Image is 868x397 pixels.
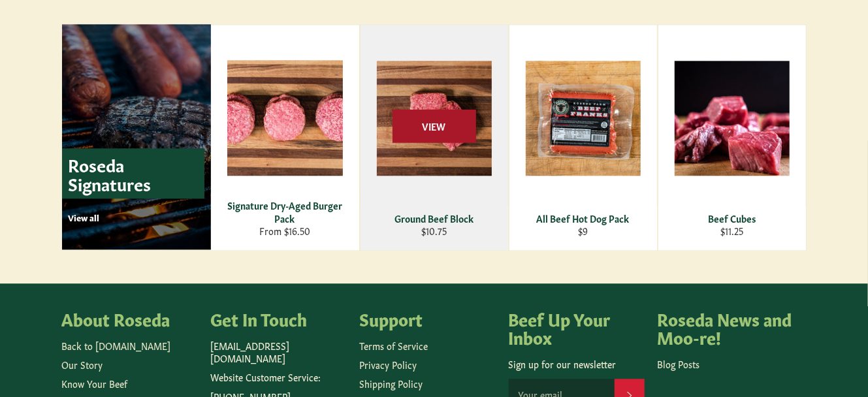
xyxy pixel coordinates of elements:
[360,310,496,328] h4: Support
[211,371,347,383] p: Website Customer Service:
[666,212,797,225] div: Beef Cubes
[211,310,347,328] h4: Get In Touch
[517,212,649,225] div: All Beef Hot Dog Pack
[62,339,171,352] a: Back to [DOMAIN_NAME]
[658,24,807,251] a: Beef Cubes Beef Cubes $11.25
[62,24,211,249] a: Roseda Signatures View all
[666,225,797,237] div: $11.25
[360,339,428,352] a: Terms of Service
[509,358,645,370] p: Sign up for our newsletter
[211,24,360,251] a: Signature Dry-Aged Burger Pack Signature Dry-Aged Burger Pack From $16.50
[211,340,347,365] p: [EMAIL_ADDRESS][DOMAIN_NAME]
[658,310,794,345] h4: Roseda News and Moo-re!
[393,109,476,142] span: View
[219,225,351,237] div: From $16.50
[62,377,128,390] a: Know Your Beef
[509,24,658,251] a: All Beef Hot Dog Pack All Beef Hot Dog Pack $9
[368,212,500,225] div: Ground Beef Block
[675,61,790,176] img: Beef Cubes
[517,225,649,237] div: $9
[360,24,509,251] a: Ground Beef Block Ground Beef Block $10.75 View
[62,148,204,198] p: Roseda Signatures
[227,60,343,176] img: Signature Dry-Aged Burger Pack
[62,310,198,328] h4: About Roseda
[360,358,417,371] a: Privacy Policy
[658,357,700,370] a: Blog Posts
[219,199,351,225] div: Signature Dry-Aged Burger Pack
[526,61,641,176] img: All Beef Hot Dog Pack
[69,212,204,223] p: View all
[509,310,645,345] h4: Beef Up Your Inbox
[62,358,103,371] a: Our Story
[360,377,423,390] a: Shipping Policy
